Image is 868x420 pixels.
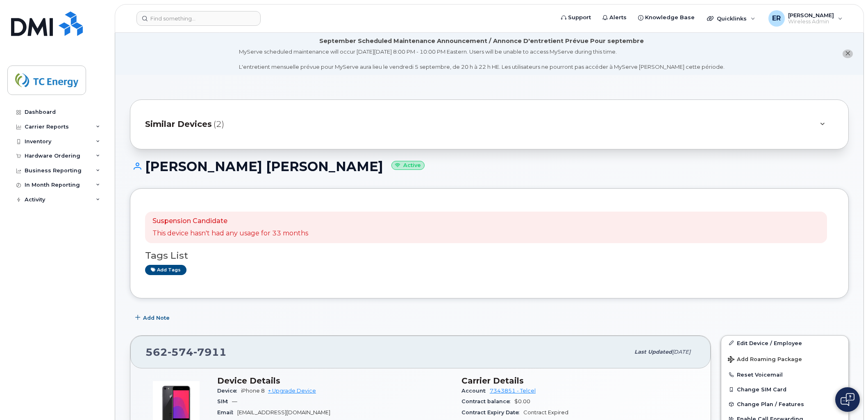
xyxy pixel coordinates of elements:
img: Open chat [841,393,854,406]
h3: Device Details [217,376,452,386]
p: Suspension Candidate [152,217,308,226]
span: Add Note [143,314,170,322]
h1: [PERSON_NAME] [PERSON_NAME] [130,159,849,174]
span: 7911 [193,346,227,358]
span: Device [217,388,241,394]
h3: Tags List [145,251,834,261]
span: Account [461,388,490,394]
span: Contract balance [461,398,514,404]
div: September Scheduled Maintenance Announcement / Annonce D'entretient Prévue Pour septembre [319,37,644,45]
a: Edit Device / Employee [721,336,848,350]
button: Add Note [130,311,177,325]
div: MyServe scheduled maintenance will occur [DATE][DATE] 8:00 PM - 10:00 PM Eastern. Users will be u... [239,48,725,71]
h3: Carrier Details [461,376,696,386]
small: Active [391,161,425,170]
span: — [232,398,237,404]
button: close notification [843,50,853,58]
span: [DATE] [672,349,691,355]
span: Contract Expired [523,409,568,415]
a: + Upgrade Device [268,388,316,394]
button: Reset Voicemail [721,367,848,382]
a: Add tags [145,265,186,275]
span: Add Roaming Package [728,356,802,364]
span: $0.00 [514,398,530,404]
button: Change SIM Card [721,382,848,397]
button: Add Roaming Package [721,350,848,367]
a: 7343851 - Telcel [490,388,536,394]
p: This device hasn't had any usage for 33 months [152,229,308,238]
span: 562 [145,346,227,358]
span: Change Plan / Features [737,401,804,407]
span: Email [217,409,237,415]
span: SIM [217,398,232,404]
span: 574 [168,346,193,358]
span: Last updated [634,349,672,355]
span: Similar Devices [145,118,212,130]
button: Change Plan / Features [721,397,848,411]
span: (2) [214,118,224,130]
span: [EMAIL_ADDRESS][DOMAIN_NAME] [237,409,330,415]
span: iPhone 8 [241,388,265,394]
span: Contract Expiry Date [461,409,523,415]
